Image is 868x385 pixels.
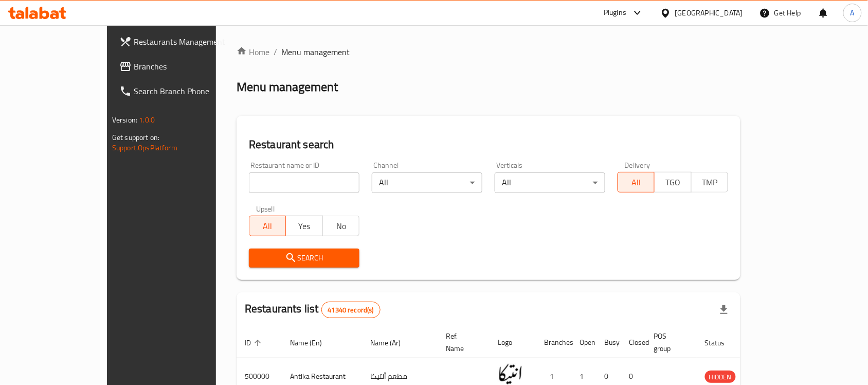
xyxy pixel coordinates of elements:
label: Upsell [256,205,275,213]
button: Yes [285,216,322,236]
div: Export file [712,297,736,322]
th: Busy [596,327,621,358]
span: Name (Ar) [370,337,414,349]
span: All [622,175,650,190]
span: Branches [134,60,244,73]
span: ID [245,337,264,349]
th: Branches [536,327,572,358]
button: Search [249,249,359,268]
span: Yes [290,219,318,234]
input: Search for restaurant name or ID.. [249,172,359,193]
button: TMP [691,172,728,192]
label: Delivery [625,162,650,169]
div: All [495,172,605,193]
button: No [322,216,359,236]
span: TMP [696,175,724,190]
a: Search Branch Phone [111,79,252,103]
span: TGO [659,175,687,190]
span: 1.0.0 [139,113,155,127]
span: Restaurants Management [134,36,244,48]
span: A [851,7,855,19]
span: Search Branch Phone [134,85,244,97]
h2: Menu management [237,79,338,95]
span: No [327,219,355,234]
span: HIDDEN [705,371,736,383]
li: / [274,46,277,58]
span: All [254,219,282,234]
div: Total records count [321,302,381,318]
h2: Restaurant search [249,137,728,152]
th: Logo [490,327,536,358]
button: All [249,216,286,236]
div: [GEOGRAPHIC_DATA] [675,7,743,19]
h2: Restaurants list [245,301,381,318]
span: Search [257,252,351,265]
span: Status [705,337,738,349]
span: Menu management [281,46,350,58]
span: Ref. Name [446,330,477,355]
div: Plugins [604,7,626,19]
div: All [372,172,482,193]
span: Get support on: [112,131,159,144]
span: Name (En) [290,337,335,349]
a: Restaurants Management [111,29,252,54]
span: POS group [654,330,684,355]
a: Home [237,46,269,58]
th: Closed [621,327,646,358]
span: Version: [112,113,137,127]
span: 41340 record(s) [322,305,380,315]
a: Branches [111,54,252,79]
button: TGO [654,172,691,192]
nav: breadcrumb [237,46,740,58]
button: All [618,172,655,192]
a: Support.OpsPlatform [112,141,177,154]
th: Open [572,327,596,358]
